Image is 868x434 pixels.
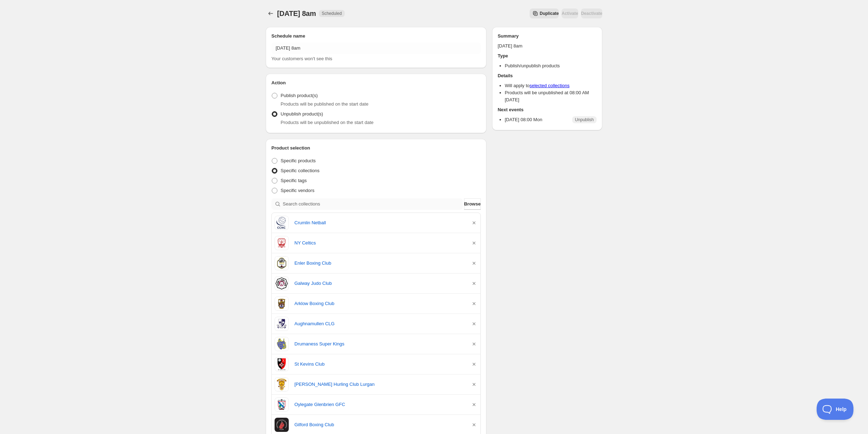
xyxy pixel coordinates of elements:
[281,111,323,117] span: Unpublish product(s)
[271,33,481,40] h2: Schedule name
[281,120,373,125] span: Products will be unpublished on the start date
[281,158,316,163] span: Specific products
[505,82,597,89] li: Will apply to
[294,340,465,348] a: Drumaness Super Kings
[540,11,559,16] span: Duplicate
[505,116,542,123] p: [DATE] 08:00 Mon
[322,11,342,16] span: Scheduled
[281,178,307,183] span: Specific tags
[294,280,465,287] a: Galway Judo Club
[294,260,465,267] a: Enler Boxing Club
[530,9,559,18] button: Secondary action label
[817,399,854,420] iframe: Toggle Customer Support
[281,168,320,173] span: Specific collections
[294,401,465,408] a: Oylegate Glenbrien GFC
[281,93,318,98] span: Publish product(s)
[505,62,597,69] li: Publish/unpublish products
[281,101,368,107] span: Products will be published on the start date
[277,10,316,17] span: [DATE] 8am
[271,56,332,61] span: Your customers won't see this
[464,201,481,208] span: Browse
[281,188,314,193] span: Specific vendors
[498,43,597,50] p: [DATE] 8am
[294,421,465,428] a: Gilford Boxing Club
[294,381,465,388] a: [PERSON_NAME] Hurling Club Lurgan
[464,198,481,210] button: Browse
[271,145,481,152] h2: Product selection
[294,300,465,307] a: Arklow Boxing Club
[498,72,597,79] h2: Details
[505,89,597,103] li: Products will be unpublished at 08:00 AM [DATE]
[266,9,276,18] button: Schedules
[530,83,570,88] a: selected collections
[294,239,465,247] a: NY Celtics
[294,361,465,368] a: St Kevins Club
[271,79,481,86] h2: Action
[498,33,597,40] h2: Summary
[294,219,465,226] a: Crumlin Netball
[498,106,597,113] h2: Next events
[283,198,463,210] input: Search collections
[575,117,594,123] span: Unpublish
[498,52,597,60] h2: Type
[294,320,465,327] a: Aughnamullen CLG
